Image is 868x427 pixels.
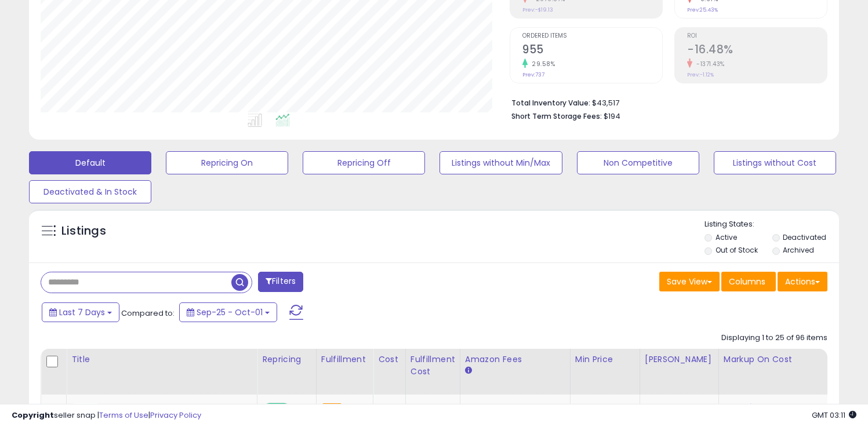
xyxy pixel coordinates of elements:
[197,306,263,318] span: Sep-25 - Oct-01
[645,353,714,366] div: [PERSON_NAME]
[121,308,175,319] span: Compared to:
[522,71,544,78] small: Prev: 737
[812,410,856,421] span: 2025-10-9 03:11 GMT
[721,272,776,291] button: Columns
[321,353,368,366] div: Fulfillment
[528,60,555,68] small: 29.58%
[166,151,288,174] button: Repricing On
[71,353,252,366] div: Title
[687,43,827,59] h2: -16.48%
[262,353,311,366] div: Repricing
[783,232,826,242] label: Deactivated
[511,98,590,108] b: Total Inventory Value:
[29,180,151,203] button: Deactivated & In Stock
[59,306,105,318] span: Last 7 Days
[12,410,54,421] strong: Copyright
[258,272,303,292] button: Filters
[704,219,839,230] p: Listing States:
[522,33,662,39] span: Ordered Items
[465,353,565,366] div: Amazon Fees
[659,272,720,291] button: Save View
[778,272,827,291] button: Actions
[29,151,151,174] button: Default
[42,302,119,322] button: Last 7 Days
[511,111,602,121] b: Short Term Storage Fees:
[724,353,824,366] div: Markup on Cost
[714,151,836,174] button: Listings without Cost
[577,151,699,174] button: Non Competitive
[575,353,635,366] div: Min Price
[440,151,562,174] button: Listings without Min/Max
[179,302,277,322] button: Sep-25 - Oct-01
[718,349,829,395] th: The percentage added to the cost of goods (COGS) that forms the calculator for Min & Max prices.
[692,60,725,68] small: -1371.43%
[687,6,718,13] small: Prev: 25.43%
[303,151,425,174] button: Repricing Off
[61,223,106,239] h5: Listings
[687,71,714,78] small: Prev: -1.12%
[716,245,758,255] label: Out of Stock
[150,410,201,421] a: Privacy Policy
[99,410,148,421] a: Terms of Use
[783,245,814,255] label: Archived
[522,6,553,13] small: Prev: -$19.13
[522,43,662,59] h2: 955
[465,366,472,376] small: Amazon Fees.
[716,232,737,242] label: Active
[411,353,455,378] div: Fulfillment Cost
[687,33,827,39] span: ROI
[721,333,827,344] div: Displaying 1 to 25 of 96 items
[604,111,620,122] span: $194
[511,95,819,109] li: $43,517
[729,276,765,287] span: Columns
[378,353,401,366] div: Cost
[12,410,201,421] div: seller snap | |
